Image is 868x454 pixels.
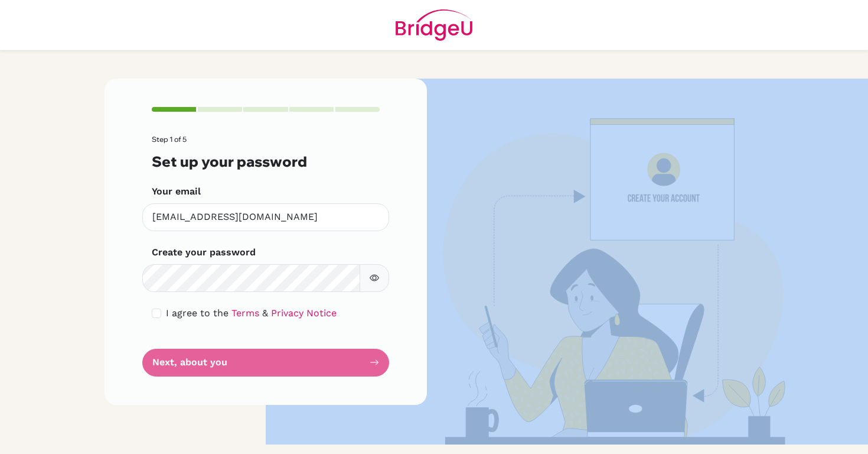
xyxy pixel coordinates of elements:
input: Insert your email* [142,203,389,231]
span: Step 1 of 5 [152,135,187,144]
a: Terms [231,307,259,319]
span: I agree to the [166,307,229,319]
span: & [262,307,268,319]
a: Privacy Notice [271,307,337,319]
h3: Set up your password [152,153,380,170]
label: Create your password [152,245,256,260]
label: Your email [152,184,201,199]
